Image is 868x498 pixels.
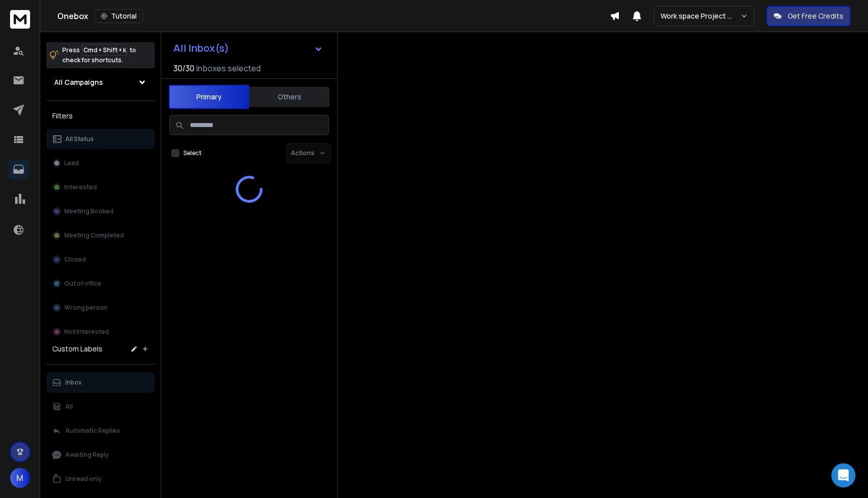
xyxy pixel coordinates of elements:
button: M [10,468,30,488]
button: Get Free Credits [767,6,850,26]
button: All Campaigns [46,72,155,92]
div: Open Intercom Messenger [831,463,855,487]
h3: Custom Labels [52,344,102,354]
p: Press to check for shortcuts. [62,45,136,65]
h1: All Campaigns [54,77,103,87]
label: Select [183,149,201,157]
button: All Inbox(s) [165,38,331,58]
h3: Inboxes selected [196,62,261,74]
p: Work space Project Consulting [661,11,740,21]
span: Cmd + Shift + k [82,44,128,56]
button: Tutorial [94,9,143,23]
button: Others [249,86,330,108]
h1: All Inbox(s) [173,43,229,53]
h3: Filters [46,109,155,123]
p: Get Free Credits [788,11,843,21]
span: 30 / 30 [173,62,194,74]
button: Primary [169,85,249,109]
div: Onebox [57,9,610,23]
